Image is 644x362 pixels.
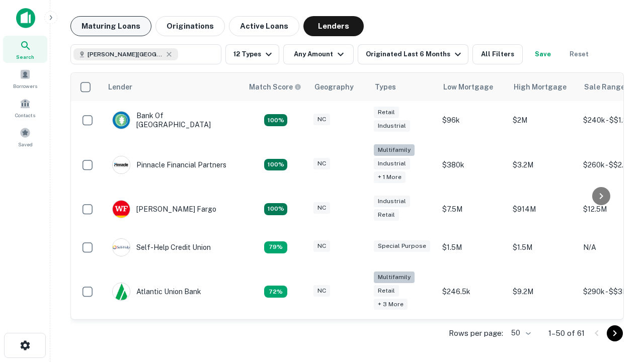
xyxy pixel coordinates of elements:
[313,158,330,169] div: NC
[437,190,508,228] td: $7.5M
[514,81,567,93] div: High Mortgage
[112,238,211,256] div: Self-help Credit Union
[443,81,493,93] div: Low Mortgage
[508,101,578,139] td: $2M
[548,327,585,339] p: 1–50 of 61
[374,196,410,207] div: Industrial
[3,65,47,92] a: Borrowers
[472,44,523,64] button: All Filters
[264,159,287,171] div: Matching Properties: 25, hasApolloMatch: undefined
[313,285,330,297] div: NC
[437,317,508,355] td: $200k
[507,326,532,340] div: 50
[437,266,508,317] td: $246.5k
[437,101,508,139] td: $96k
[374,209,399,221] div: Retail
[15,111,35,119] span: Contacts
[369,73,437,101] th: Types
[13,82,37,90] span: Borrowers
[563,44,595,64] button: Reset
[308,73,369,101] th: Geography
[374,158,410,169] div: Industrial
[508,317,578,355] td: $3.3M
[437,139,508,190] td: $380k
[264,241,287,253] div: Matching Properties: 11, hasApolloMatch: undefined
[112,111,233,129] div: Bank Of [GEOGRAPHIC_DATA]
[508,190,578,228] td: $914M
[508,139,578,190] td: $3.2M
[264,203,287,215] div: Matching Properties: 15, hasApolloMatch: undefined
[374,271,415,283] div: Multifamily
[229,16,299,36] button: Active Loans
[313,240,330,252] div: NC
[374,144,415,156] div: Multifamily
[243,73,308,101] th: Capitalize uses an advanced AI algorithm to match your search with the best lender. The match sco...
[249,81,299,93] h6: Match Score
[374,240,430,252] div: Special Purpose
[374,171,406,183] div: + 1 more
[264,286,287,298] div: Matching Properties: 10, hasApolloMatch: undefined
[113,112,130,129] img: picture
[112,200,216,218] div: [PERSON_NAME] Fargo
[374,299,408,310] div: + 3 more
[366,48,464,60] div: Originated Last 6 Months
[437,228,508,266] td: $1.5M
[437,73,508,101] th: Low Mortgage
[225,44,279,64] button: 12 Types
[16,53,34,61] span: Search
[374,120,410,132] div: Industrial
[102,73,243,101] th: Lender
[249,81,301,93] div: Capitalize uses an advanced AI algorithm to match your search with the best lender. The match sco...
[508,266,578,317] td: $9.2M
[3,94,47,121] a: Contacts
[303,16,364,36] button: Lenders
[584,81,625,93] div: Sale Range
[3,123,47,150] a: Saved
[113,201,130,218] img: picture
[113,156,130,173] img: picture
[313,202,330,214] div: NC
[375,81,396,93] div: Types
[374,107,399,118] div: Retail
[3,36,47,63] a: Search
[155,16,225,36] button: Originations
[112,283,201,301] div: Atlantic Union Bank
[607,325,623,341] button: Go to next page
[314,81,354,93] div: Geography
[113,283,130,300] img: picture
[113,239,130,256] img: picture
[527,44,559,64] button: Save your search to get updates of matches that match your search criteria.
[112,156,226,174] div: Pinnacle Financial Partners
[88,50,163,59] span: [PERSON_NAME][GEOGRAPHIC_DATA], [GEOGRAPHIC_DATA]
[594,249,644,298] iframe: Chat Widget
[18,140,33,148] span: Saved
[283,44,354,64] button: Any Amount
[508,228,578,266] td: $1.5M
[264,114,287,126] div: Matching Properties: 14, hasApolloMatch: undefined
[70,16,151,36] button: Maturing Loans
[358,44,468,64] button: Originated Last 6 Months
[16,8,35,28] img: capitalize-icon.png
[108,81,132,93] div: Lender
[374,285,399,297] div: Retail
[313,114,330,125] div: NC
[508,73,578,101] th: High Mortgage
[449,327,503,339] p: Rows per page:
